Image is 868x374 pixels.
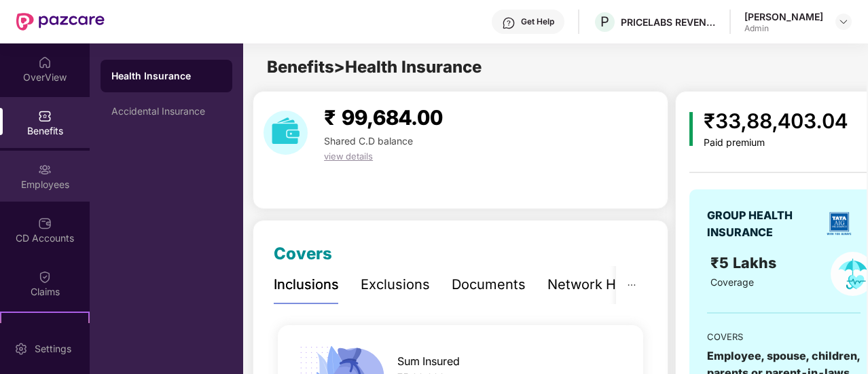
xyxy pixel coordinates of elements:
span: Shared C.D balance [324,135,413,147]
div: Exclusions [361,274,430,295]
img: icon [689,112,693,146]
div: Health Insurance [111,69,221,83]
div: Documents [452,274,526,295]
img: svg+xml;base64,PHN2ZyBpZD0iU2V0dGluZy0yMHgyMCIgeG1sbnM9Imh0dHA6Ly93d3cudzMub3JnLzIwMDAvc3ZnIiB3aW... [14,342,28,356]
img: svg+xml;base64,PHN2ZyBpZD0iRW1wbG95ZWVzIiB4bWxucz0iaHR0cDovL3d3dy53My5vcmcvMjAwMC9zdmciIHdpZHRoPS... [38,163,52,176]
span: Benefits > Health Insurance [267,57,482,77]
div: Network Hospitals [547,274,666,295]
span: Covers [274,244,332,263]
span: ellipsis [627,280,636,290]
span: Coverage [710,276,754,288]
img: New Pazcare Logo [16,13,105,31]
div: GROUP HEALTH INSURANCE [707,207,817,241]
img: svg+xml;base64,PHN2ZyBpZD0iRHJvcGRvd24tMzJ4MzIiIHhtbG5zPSJodHRwOi8vd3d3LnczLm9yZy8yMDAwL3N2ZyIgd2... [838,16,849,27]
div: Get Help [521,16,554,27]
span: ₹5 Lakhs [710,254,780,272]
span: view details [324,151,373,162]
div: ₹33,88,403.04 [704,105,848,137]
span: ₹ 99,684.00 [324,105,443,130]
img: download [264,111,308,155]
div: Accidental Insurance [111,106,221,117]
img: svg+xml;base64,PHN2ZyBpZD0iQ2xhaW0iIHhtbG5zPSJodHRwOi8vd3d3LnczLm9yZy8yMDAwL3N2ZyIgd2lkdGg9IjIwIi... [38,270,52,284]
button: ellipsis [616,266,647,303]
div: [PERSON_NAME] [744,10,823,23]
span: Sum Insured [397,353,460,370]
div: COVERS [707,330,861,343]
img: insurerLogo [822,206,856,241]
img: svg+xml;base64,PHN2ZyBpZD0iSG9tZSIgeG1sbnM9Imh0dHA6Ly93d3cudzMub3JnLzIwMDAvc3ZnIiB3aWR0aD0iMjAiIG... [38,56,52,69]
img: svg+xml;base64,PHN2ZyBpZD0iQmVuZWZpdHMiIHhtbG5zPSJodHRwOi8vd3d3LnczLm9yZy8yMDAwL3N2ZyIgd2lkdGg9Ij... [38,109,52,123]
div: Settings [31,342,75,356]
div: Paid premium [704,137,848,149]
div: Inclusions [274,274,339,295]
span: P [600,14,609,30]
div: Admin [744,23,823,34]
div: PRICELABS REVENUE SOLUTIONS PRIVATE LIMITED [621,16,716,29]
img: svg+xml;base64,PHN2ZyBpZD0iSGVscC0zMngzMiIgeG1sbnM9Imh0dHA6Ly93d3cudzMub3JnLzIwMDAvc3ZnIiB3aWR0aD... [502,16,516,30]
img: svg+xml;base64,PHN2ZyBpZD0iQ0RfQWNjb3VudHMiIGRhdGEtbmFtZT0iQ0QgQWNjb3VudHMiIHhtbG5zPSJodHRwOi8vd3... [38,217,52,230]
